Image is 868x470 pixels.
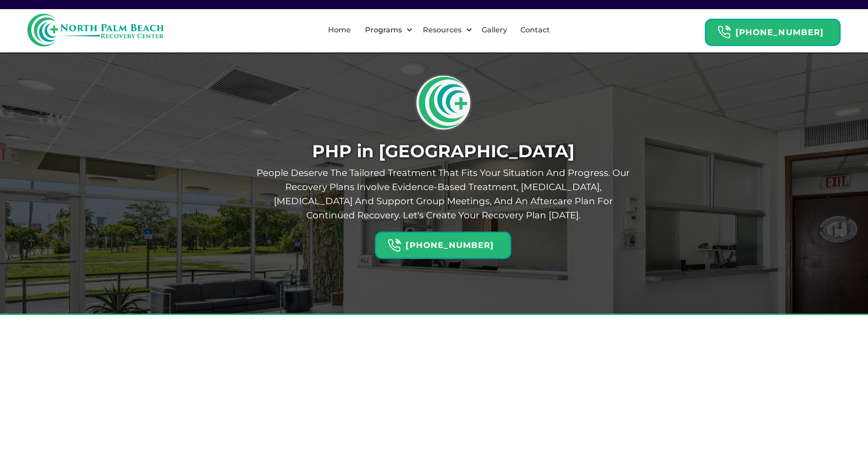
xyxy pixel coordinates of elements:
[406,240,494,250] strong: [PHONE_NUMBER]
[735,27,824,37] strong: [PHONE_NUMBER]
[515,15,555,45] a: Contact
[363,25,404,36] div: Programs
[323,15,356,45] a: Home
[375,227,511,259] a: Header Calendar Icons[PHONE_NUMBER]
[717,25,731,39] img: Header Calendar Icons
[254,141,632,161] h1: PHP in [GEOGRAPHIC_DATA]
[421,25,464,36] div: Resources
[476,15,513,45] a: Gallery
[387,238,401,253] img: Header Calendar Icons
[705,14,841,46] a: Header Calendar Icons[PHONE_NUMBER]
[254,166,632,222] p: People deserve the tailored treatment that fits your situation and progress. Our recovery plans i...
